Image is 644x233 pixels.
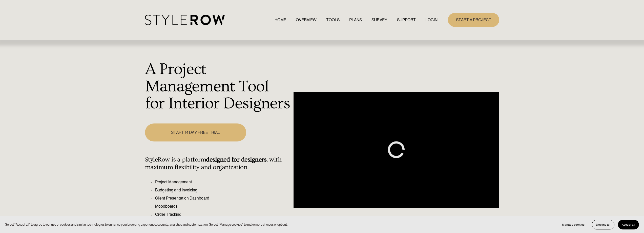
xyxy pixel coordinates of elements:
[349,16,362,23] a: PLANS
[592,220,614,229] button: Decline all
[622,223,635,226] span: Accept all
[155,179,291,185] p: Project Management
[155,203,291,209] p: Moodboards
[155,211,291,218] p: Order Tracking
[425,16,438,23] a: LOGIN
[145,15,225,25] img: StyleRow
[145,156,291,171] h4: StyleRow is a platform , with maximum flexibility and organization.
[326,16,340,23] a: TOOLS
[562,223,585,226] span: Manage cookies
[155,187,291,193] p: Budgeting and Invoicing
[145,123,246,141] a: START 14 DAY FREE TRIAL
[397,17,416,23] span: SUPPORT
[558,220,588,229] button: Manage cookies
[145,61,291,112] h1: A Project Management Tool for Interior Designers
[206,156,266,163] strong: designed for designers
[5,222,288,227] p: Select “Accept all” to agree to our use of cookies and similar technologies to enhance your brows...
[618,220,639,229] button: Accept all
[275,16,286,23] a: HOME
[155,195,291,201] p: Client Presentation Dashboard
[448,13,499,27] a: START A PROJECT
[371,16,387,23] a: SURVEY
[296,16,317,23] a: OVERVIEW
[596,223,610,226] span: Decline all
[397,16,416,23] a: folder dropdown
